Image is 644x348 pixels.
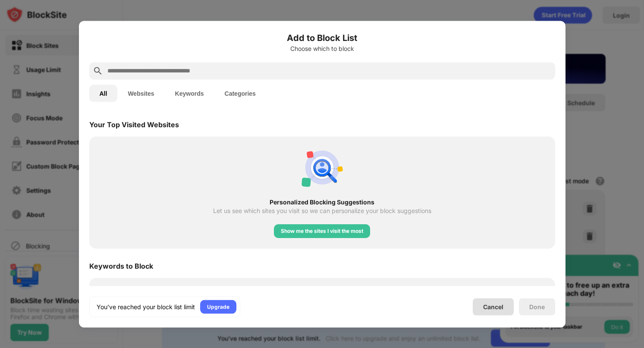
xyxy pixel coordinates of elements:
[105,198,540,205] div: Personalized Blocking Suggestions
[89,85,118,102] button: All
[89,261,153,270] div: Keywords to Block
[89,45,555,52] div: Choose which to block
[281,227,363,235] div: Show me the sites I visit the most
[89,120,179,129] div: Your Top Visited Websites
[165,85,214,102] button: Keywords
[483,303,503,310] div: Cancel
[214,85,266,102] button: Categories
[93,66,103,76] img: search.svg
[213,207,431,214] div: Let us see which sites you visit so we can personalize your block suggestions
[302,147,343,188] img: personal-suggestions.svg
[89,31,555,44] h6: Add to Block List
[117,85,164,102] button: Websites
[207,302,229,311] div: Upgrade
[529,303,545,310] div: Done
[97,302,195,311] div: You’ve reached your block list limit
